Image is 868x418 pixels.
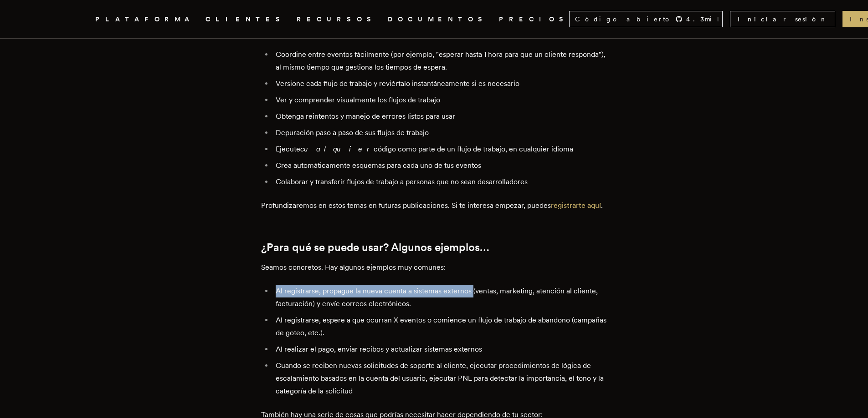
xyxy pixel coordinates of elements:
[95,15,195,23] font: PLATAFORMA
[374,145,573,153] font: código como parte de un flujo de trabajo, en cualquier idioma
[601,201,603,210] font: .
[276,287,598,308] font: Al registrarse, propague la nueva cuenta a sistemas externos (ventas, marketing, atención al clie...
[205,14,286,25] a: CLIENTES
[705,15,720,23] font: mil
[261,201,551,210] font: Profundizaremos en estos temas en futuras publicaciones. Si te interesa empezar, puedes
[297,14,377,25] button: RECURSOS
[276,50,606,71] font: Coordine entre eventos fácilmente (por ejemplo, "esperar hasta 1 hora para que un cliente respond...
[276,145,300,153] font: Ejecute
[276,112,455,121] font: Obtenga reintentos y manejo de errores listos para usar
[388,14,488,25] a: DOCUMENTOS
[276,316,606,337] font: Al registrarse, espere a que ocurran X eventos o comience un flujo de trabajo de abandono (campañ...
[300,145,374,153] font: cualquier
[297,15,377,23] font: RECURSOS
[738,15,827,23] font: Iniciar sesión
[499,14,569,25] a: PRECIOS
[261,263,446,272] font: Seamos concretos. Hay algunos ejemplos muy comunes:
[276,128,429,137] font: Depuración paso a paso de sus flujos de trabajo
[686,15,705,23] font: 4.3
[730,11,835,27] a: Iniciar sesión
[95,14,195,25] button: PLATAFORMA
[261,241,489,254] font: ¿Para qué se puede usar? Algunos ejemplos…
[499,15,569,23] font: PRECIOS
[276,96,440,104] font: Ver y comprender visualmente los flujos de trabajo
[276,361,604,395] font: Cuando se reciben nuevas solicitudes de soporte al cliente, ejecutar procedimientos de lógica de ...
[276,79,519,88] font: Versione cada flujo de trabajo y reviértalo instantáneamente si es necesario
[276,177,528,186] font: Colaborar y transferir flujos de trabajo a personas que no sean desarrolladores
[388,15,488,23] font: DOCUMENTOS
[551,201,601,210] a: registrarte aquí
[276,161,481,170] font: Crea automáticamente esquemas para cada uno de tus eventos
[276,345,482,353] font: Al realizar el pago, enviar recibos y actualizar sistemas externos
[205,15,286,23] font: CLIENTES
[575,15,672,23] font: Código abierto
